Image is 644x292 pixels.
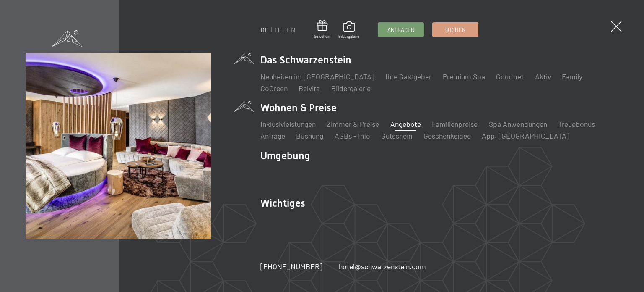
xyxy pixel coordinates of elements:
[390,119,421,129] a: Angebote
[496,72,524,81] a: Gourmet
[378,23,423,37] a: Anfragen
[381,131,412,140] a: Gutschein
[275,26,280,34] a: IT
[299,84,320,93] a: Belvita
[535,72,551,81] a: Aktiv
[260,131,285,140] a: Anfrage
[296,131,323,140] a: Buchung
[314,34,330,39] span: Gutschein
[314,20,330,39] a: Gutschein
[338,21,359,39] a: Bildergalerie
[432,119,478,129] a: Familienpreise
[260,262,322,271] span: [PHONE_NUMBER]
[423,131,471,140] a: Geschenksidee
[260,261,322,272] a: [PHONE_NUMBER]
[489,119,547,129] a: Spa Anwendungen
[338,34,359,39] span: Bildergalerie
[444,26,466,34] span: Buchen
[387,26,415,34] span: Anfragen
[260,72,374,81] a: Neuheiten im [GEOGRAPHIC_DATA]
[433,23,478,37] a: Buchen
[327,119,379,129] a: Zimmer & Preise
[385,72,431,81] a: Ihre Gastgeber
[339,261,426,272] a: hotel@schwarzenstein.com
[443,72,485,81] a: Premium Spa
[260,84,288,93] a: GoGreen
[335,131,370,140] a: AGBs - Info
[287,26,296,34] a: EN
[260,26,269,34] a: DE
[558,119,595,129] a: Treuebonus
[482,131,569,140] a: App. [GEOGRAPHIC_DATA]
[260,119,316,129] a: Inklusivleistungen
[562,72,582,81] a: Family
[331,84,371,93] a: Bildergalerie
